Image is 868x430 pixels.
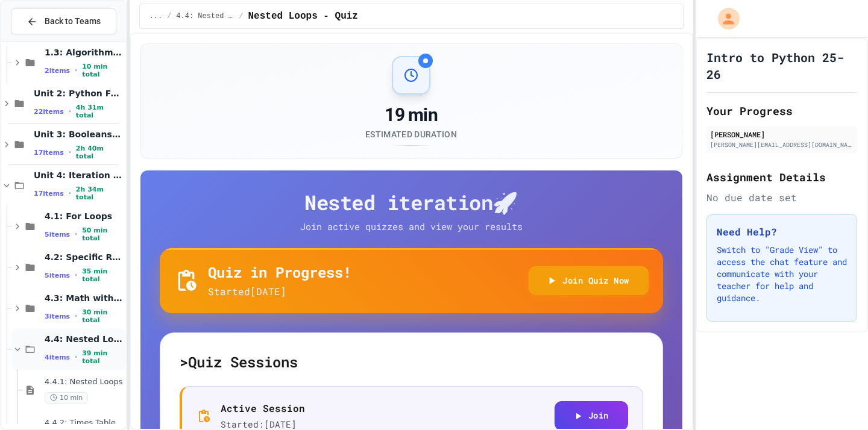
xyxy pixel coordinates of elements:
[160,190,663,215] h4: Nested iteration 🚀
[239,11,243,21] span: /
[221,401,305,416] p: Active Session
[365,104,457,126] div: 19 min
[365,128,457,140] div: Estimated Duration
[706,102,857,119] h2: Your Progress
[248,9,358,23] span: Nested Loops - Quiz
[717,225,847,239] h3: Need Help?
[706,169,857,185] h2: Assignment Details
[208,284,351,299] p: Started [DATE]
[11,8,116,34] button: Back to Teams
[180,352,643,372] h5: > Quiz Sessions
[208,263,351,282] h5: Quiz in Progress!
[706,49,857,83] h1: Intro to Python 25-26
[705,5,743,33] div: My Account
[710,129,854,140] div: [PERSON_NAME]
[275,220,547,234] p: Join active quizzes and view your results
[167,11,171,21] span: /
[717,244,847,304] p: Switch to "Grade View" to access the chat feature and communicate with your teacher for help and ...
[149,11,163,21] span: ...
[710,140,854,149] div: [PERSON_NAME][EMAIL_ADDRESS][DOMAIN_NAME]
[529,266,649,296] button: Join Quiz Now
[45,15,101,28] span: Back to Teams
[706,190,857,205] div: No due date set
[176,11,234,21] span: 4.4: Nested Loops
